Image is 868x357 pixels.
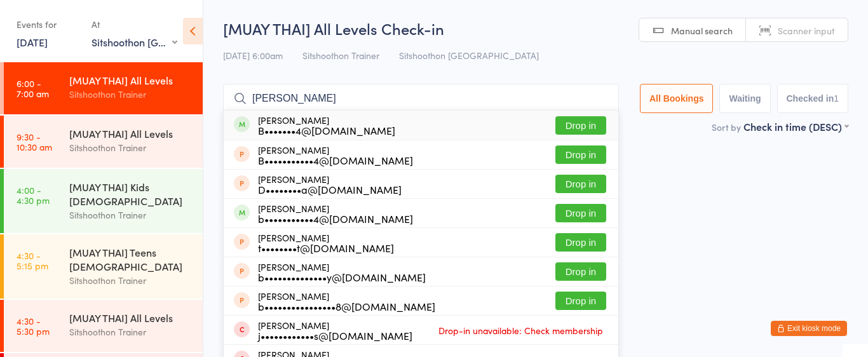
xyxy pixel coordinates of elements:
time: 4:00 - 4:30 pm [17,185,50,205]
div: At [92,14,177,35]
div: [PERSON_NAME] [258,203,413,224]
button: All Bookings [640,84,714,113]
div: [PERSON_NAME] [258,320,412,340]
span: Scanner input [778,24,835,37]
span: [DATE] 6:00am [223,49,283,62]
div: Check in time (DESC) [743,119,848,133]
button: Waiting [719,84,770,113]
div: [PERSON_NAME] [258,232,394,253]
div: Sitshoothon Trainer [69,273,192,288]
button: Drop in [555,233,606,252]
button: Drop in [555,175,606,193]
div: B•••••••••••4@[DOMAIN_NAME] [258,155,413,165]
div: Sitshoothon Trainer [69,87,192,102]
a: 4:30 -5:30 pm[MUAY THAI] All LevelsSitshoothon Trainer [4,300,203,352]
div: j••••••••••••s@[DOMAIN_NAME] [258,330,412,340]
input: Search [223,84,619,113]
div: 1 [834,93,839,104]
span: Manual search [671,24,733,37]
div: [PERSON_NAME] [258,262,426,282]
div: B•••••••4@[DOMAIN_NAME] [258,125,395,135]
time: 9:30 - 10:30 am [17,131,52,152]
div: [PERSON_NAME] [258,291,435,311]
div: [MUAY THAI] All Levels [69,126,192,140]
a: 9:30 -10:30 am[MUAY THAI] All LevelsSitshoothon Trainer [4,116,203,168]
div: Sitshoothon [GEOGRAPHIC_DATA] [92,35,177,49]
div: D••••••••a@[DOMAIN_NAME] [258,184,402,194]
span: Sitshoothon Trainer [302,49,379,62]
a: 4:30 -5:15 pm[MUAY THAI] Teens [DEMOGRAPHIC_DATA]Sitshoothon Trainer [4,234,203,299]
button: Drop in [555,116,606,135]
button: Drop in [555,292,606,310]
span: Drop-in unavailable: Check membership [435,321,606,340]
div: [MUAY THAI] All Levels [69,73,192,87]
a: [DATE] [17,35,48,49]
div: [PERSON_NAME] [258,145,413,165]
div: [MUAY THAI] Teens [DEMOGRAPHIC_DATA] [69,245,192,273]
button: Drop in [555,204,606,222]
time: 4:30 - 5:30 pm [17,316,50,336]
div: Sitshoothon Trainer [69,208,192,222]
div: [PERSON_NAME] [258,115,395,135]
label: Sort by [712,121,741,133]
div: b••••••••••••••y@[DOMAIN_NAME] [258,272,426,282]
div: [MUAY THAI] All Levels [69,311,192,325]
button: Checked in1 [777,84,849,113]
time: 6:00 - 7:00 am [17,78,49,98]
span: Sitshoothon [GEOGRAPHIC_DATA] [399,49,539,62]
button: Exit kiosk mode [771,321,847,336]
div: [PERSON_NAME] [258,174,402,194]
button: Drop in [555,145,606,164]
button: Drop in [555,262,606,281]
div: Sitshoothon Trainer [69,140,192,155]
h2: [MUAY THAI] All Levels Check-in [223,18,848,39]
div: Sitshoothon Trainer [69,325,192,339]
div: b••••••••••••••••8@[DOMAIN_NAME] [258,301,435,311]
a: 4:00 -4:30 pm[MUAY THAI] Kids [DEMOGRAPHIC_DATA]Sitshoothon Trainer [4,169,203,233]
div: t••••••••t@[DOMAIN_NAME] [258,243,394,253]
a: 6:00 -7:00 am[MUAY THAI] All LevelsSitshoothon Trainer [4,62,203,114]
div: b•••••••••••4@[DOMAIN_NAME] [258,213,413,224]
time: 4:30 - 5:15 pm [17,250,48,271]
div: Events for [17,14,79,35]
div: [MUAY THAI] Kids [DEMOGRAPHIC_DATA] [69,180,192,208]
